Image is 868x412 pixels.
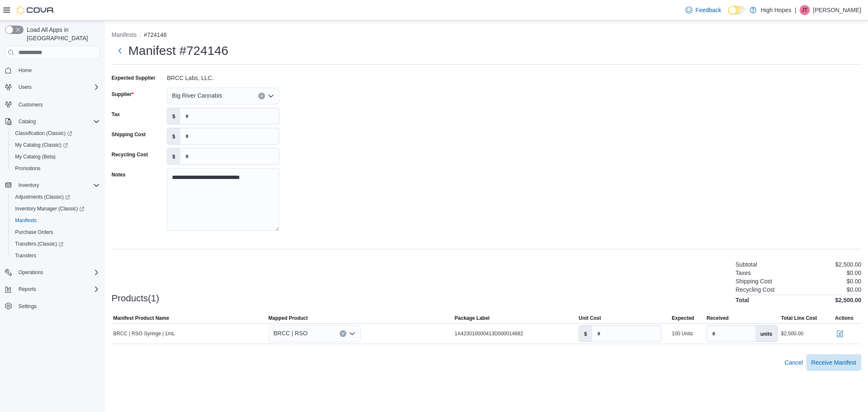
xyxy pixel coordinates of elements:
[15,65,35,75] a: Home
[258,93,265,99] button: Clear input
[172,91,222,101] span: Big River Cannabis
[15,194,70,200] span: Adjustments (Classic)
[12,192,73,202] a: Adjustments (Classic)
[2,179,103,191] button: Inventory
[2,98,103,110] button: Customers
[18,286,36,293] span: Reports
[12,204,100,214] span: Inventory Manager (Classic)
[12,140,100,150] span: My Catalog (Classic)
[735,286,774,293] h6: Recycling Cost
[8,127,103,139] a: Classification (Classic)
[12,239,67,249] a: Transfers (Classic)
[8,215,103,226] button: Manifests
[18,67,32,74] span: Home
[785,358,803,367] span: Cancel
[112,111,120,118] label: Tax
[349,330,356,337] button: Open list of options
[15,82,35,92] button: Users
[8,191,103,203] a: Adjustments (Classic)
[12,163,44,174] a: Promotions
[8,139,103,151] a: My Catalog (Classic)
[455,315,489,321] span: Package Label
[682,2,725,18] a: Feedback
[795,5,796,15] p: |
[15,130,72,137] span: Classification (Classic)
[12,251,100,261] span: Transfers
[811,358,856,367] span: Receive Manifest
[735,278,772,285] h6: Shipping Cost
[112,151,148,158] label: Recycling Cost
[12,152,100,162] span: My Catalog (Beta)
[113,330,175,337] span: BRCC | RSO Syringe | 1mL
[847,286,861,293] p: $0.00
[12,204,88,214] a: Inventory Manager (Classic)
[273,328,307,338] span: BRCC | RSO
[15,217,36,224] span: Manifests
[268,93,274,99] button: Open list of options
[8,163,103,174] button: Promotions
[12,227,100,237] span: Purchase Orders
[18,303,36,310] span: Settings
[579,315,601,321] span: Unit Cost
[112,75,156,81] label: Expected Supplier
[144,31,167,38] button: #724146
[268,315,308,321] span: Mapped Product
[112,131,146,138] label: Shipping Cost
[2,267,103,278] button: Operations
[167,128,180,144] label: $
[12,227,57,237] a: Purchase Orders
[800,5,810,15] div: Jason Truong
[128,42,229,59] h1: Manifest #724146
[15,284,100,294] span: Reports
[12,128,75,138] a: Classification (Classic)
[15,153,56,160] span: My Catalog (Beta)
[167,71,279,81] div: BRCC Labs, LLC.
[15,301,40,311] a: Settings
[735,269,751,276] h6: Taxes
[835,261,861,268] p: $2,500.00
[781,315,817,321] span: Total Line Cost
[707,315,729,321] span: Received
[2,64,103,76] button: Home
[2,283,103,295] button: Reports
[8,203,103,215] a: Inventory Manager (Classic)
[112,91,134,98] label: Supplier
[672,330,693,337] div: 100 Units
[112,42,128,59] button: Next
[15,205,84,212] span: Inventory Manager (Classic)
[696,6,721,14] span: Feedback
[755,326,777,342] label: units
[672,315,694,321] span: Expected
[12,152,59,162] a: My Catalog (Beta)
[781,354,806,371] button: Cancel
[12,215,100,225] span: Manifests
[15,180,100,190] span: Inventory
[12,128,100,138] span: Classification (Classic)
[8,238,103,250] a: Transfers (Classic)
[835,315,853,321] span: Actions
[847,278,861,285] p: $0.00
[12,251,39,261] a: Transfers
[806,354,861,371] button: Receive Manifest
[8,226,103,238] button: Purchase Orders
[167,108,180,124] label: $
[735,297,749,303] h4: Total
[15,142,68,148] span: My Catalog (Classic)
[15,241,63,247] span: Transfers (Classic)
[15,180,42,190] button: Inventory
[12,215,40,225] a: Manifests
[15,165,41,172] span: Promotions
[112,171,125,178] label: Notes
[112,31,137,38] button: Manifests
[15,284,39,294] button: Reports
[813,5,861,15] p: [PERSON_NAME]
[15,99,100,109] span: Customers
[2,81,103,93] button: Users
[12,163,100,174] span: Promotions
[15,117,100,127] span: Catalog
[15,100,46,110] a: Customers
[802,5,807,15] span: JT
[728,6,746,15] input: Dark Mode
[2,116,103,127] button: Catalog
